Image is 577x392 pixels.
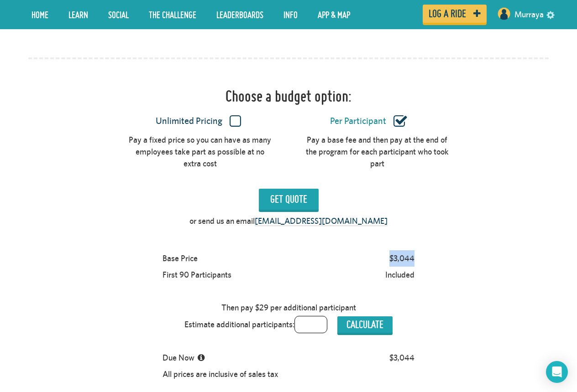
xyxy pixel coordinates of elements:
label: Unlimited Pricing [126,115,270,127]
a: Leaderboards [210,3,270,26]
a: settings drop down toggle [546,10,555,19]
a: The Challenge [142,3,203,26]
a: Home [25,3,55,26]
div: Open Intercom Messenger [546,361,568,383]
button: Calculate [337,316,393,333]
a: Info [277,3,304,26]
div: Included [381,267,419,283]
span: Log a ride [429,10,466,18]
h1: Choose a budget option: [226,87,351,105]
a: App & Map [311,3,357,26]
div: Due Now [158,350,212,366]
div: Pay a fixed price so you can have as many employees take part as possible at no extra cost [128,134,272,169]
label: Per Participant [296,115,441,127]
div: Then pay $29 per additional participant [217,299,360,316]
img: User profile image [497,6,511,21]
div: Estimate additional participants: [180,316,397,333]
div: All prices are inclusive of sales tax [158,366,282,382]
div: $3,044 [385,350,419,366]
p: or send us an email [189,215,388,227]
a: Murraya [514,4,544,26]
div: Pay a base fee and then pay at the end of the program for each participant who took part [305,134,449,169]
a: LEARN [62,3,95,26]
a: Log a ride [423,5,487,23]
div: Base Price [158,250,202,267]
a: [EMAIL_ADDRESS][DOMAIN_NAME] [255,216,388,226]
input: Get Quote [259,189,319,210]
div: $3,044 [385,250,419,267]
div: First 90 Participants [158,267,236,283]
i: Final total depends on the number of users who take part over the course of your plan. [198,354,205,362]
a: Social [101,3,136,26]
